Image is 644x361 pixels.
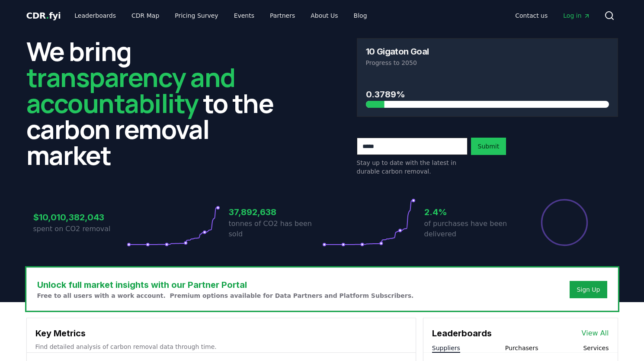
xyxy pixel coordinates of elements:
[508,8,597,23] nav: Main
[563,11,590,20] span: Log in
[347,8,374,23] a: Blog
[26,10,61,22] a: CDR.fyi
[471,138,506,155] button: Submit
[366,58,609,67] p: Progress to 2050
[556,8,597,23] a: Log in
[432,344,460,352] button: Suppliers
[357,158,468,176] p: Stay up to date with the latest in durable carbon removal.
[37,278,414,291] h3: Unlock full market insights with our Partner Portal
[35,327,407,340] h3: Key Metrics
[168,8,225,23] a: Pricing Survey
[424,219,518,239] p: of purchases have been delivered
[125,8,166,23] a: CDR Map
[304,8,345,23] a: About Us
[577,285,600,294] a: Sign Up
[26,10,61,21] span: CDR fyi
[46,10,49,21] span: .
[35,342,407,351] p: Find detailed analysis of carbon removal data through time.
[570,281,607,298] button: Sign Up
[33,211,127,224] h3: $10,010,382,043
[508,8,554,23] a: Contact us
[26,38,288,168] h2: We bring to the carbon removal market
[33,224,127,234] p: spent on CO2 removal
[67,8,374,23] nav: Main
[432,327,492,340] h3: Leaderboards
[67,8,123,23] a: Leaderboards
[582,328,609,338] a: View All
[540,198,589,247] div: Percentage of sales delivered
[424,206,518,219] h3: 2.4%
[366,47,429,56] h3: 10 Gigaton Goal
[26,59,235,121] span: transparency and accountability
[229,219,322,239] p: tonnes of CO2 has been sold
[37,291,414,300] p: Free to all users with a work account. Premium options available for Data Partners and Platform S...
[229,206,322,219] h3: 37,892,638
[505,344,538,352] button: Purchasers
[263,8,302,23] a: Partners
[227,8,261,23] a: Events
[366,88,609,101] h3: 0.3789%
[583,344,609,352] button: Services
